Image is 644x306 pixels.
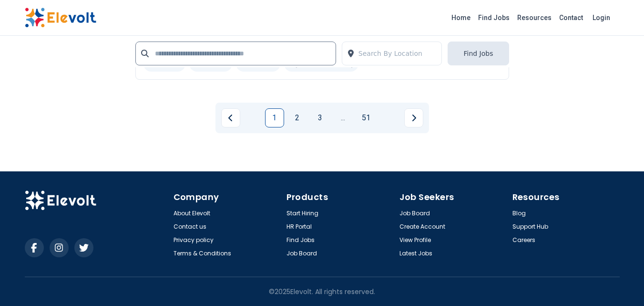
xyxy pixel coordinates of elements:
[174,250,231,257] a: Terms & Conditions
[399,250,432,257] a: Latest Jobs
[286,250,317,257] a: Job Board
[311,108,330,127] a: Page 3
[286,190,394,204] h4: Products
[399,223,445,231] a: Create Account
[174,190,281,204] h4: Company
[357,108,376,127] a: Page 51
[288,108,307,127] a: Page 2
[265,108,284,127] a: Page 1 is your current page
[334,108,353,127] a: Jump forward
[221,108,423,127] ul: Pagination
[404,108,423,127] a: Next page
[512,223,548,231] a: Support Hub
[596,260,644,306] iframe: Chat Widget
[286,236,315,244] a: Find Jobs
[512,210,526,217] a: Blog
[25,8,96,28] img: Elevolt
[512,190,620,204] h4: Resources
[25,190,96,211] img: Elevolt
[399,210,430,217] a: Job Board
[174,210,210,217] a: About Elevolt
[512,236,535,244] a: Careers
[286,210,318,217] a: Start Hiring
[399,190,507,204] h4: Job Seekers
[174,223,206,231] a: Contact us
[399,236,431,244] a: View Profile
[448,42,509,65] button: Find Jobs
[286,223,312,231] a: HR Portal
[448,10,474,25] a: Home
[174,236,214,244] a: Privacy policy
[269,287,375,296] p: © 2025 Elevolt. All rights reserved.
[221,108,240,127] a: Previous page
